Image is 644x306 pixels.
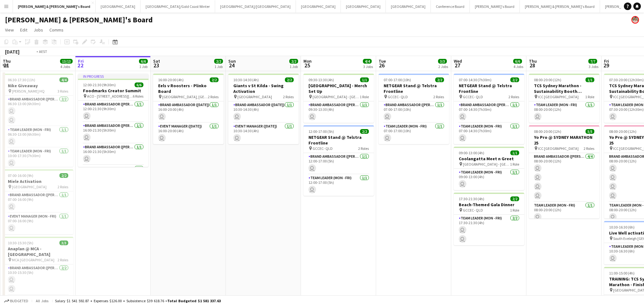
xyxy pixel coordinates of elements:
button: Budgeted [3,297,29,304]
button: [GEOGRAPHIC_DATA]/Gold Coast Winter [141,0,215,13]
button: [PERSON_NAME]'s Board [470,0,520,13]
button: [GEOGRAPHIC_DATA]/[GEOGRAPHIC_DATA] [215,0,296,13]
app-user-avatar: Arrence Torres [631,16,639,24]
span: Total Budgeted $1 581 337.63 [167,298,221,303]
button: [PERSON_NAME] & [PERSON_NAME]'s Board [13,0,96,13]
button: [GEOGRAPHIC_DATA] [296,0,341,13]
button: [GEOGRAPHIC_DATA] [96,0,141,13]
div: Salary $1 541 592.87 + Expenses $126.00 + Subsistence $39 618.76 = [55,298,221,303]
button: Conference Board [431,0,470,13]
button: [GEOGRAPHIC_DATA] [341,0,386,13]
button: [PERSON_NAME] & [PERSON_NAME]'s Board [520,0,600,13]
button: [GEOGRAPHIC_DATA] [386,0,431,13]
span: Budgeted [10,299,28,303]
span: All jobs [35,298,50,303]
